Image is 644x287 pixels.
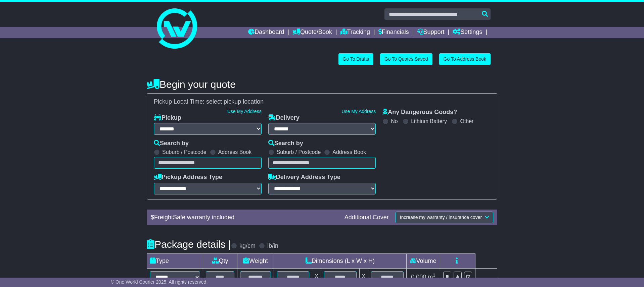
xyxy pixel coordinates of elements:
label: Suburb / Postcode [162,149,206,155]
label: Delivery [268,114,300,122]
sup: 3 [433,273,435,278]
label: lb/in [267,242,278,250]
label: kg/cm [239,242,256,250]
div: $ FreightSafe warranty included [147,214,341,221]
button: Increase my warranty / insurance cover [396,212,493,223]
span: m [428,274,435,280]
label: Pickup [154,114,181,122]
h4: Package details | [147,239,231,250]
td: Dimensions (L x W x H) [274,253,406,268]
td: Type [147,253,203,268]
a: Go To Drafts [338,53,373,65]
label: Search by [268,140,303,147]
td: Volume [406,253,440,268]
td: x [359,268,368,286]
a: Tracking [340,27,370,38]
label: Other [460,118,473,124]
span: Increase my warranty / insurance cover [400,215,482,220]
td: Qty [203,253,237,268]
label: Search by [154,140,189,147]
a: Use My Address [227,109,262,114]
label: Lithium Battery [411,118,447,124]
label: Any Dangerous Goods? [382,109,457,116]
label: Suburb / Postcode [277,149,321,155]
span: select pickup location [206,98,264,105]
label: Delivery Address Type [268,174,340,181]
span: © One World Courier 2025. All rights reserved. [111,279,208,285]
h4: Begin your quote [147,79,497,90]
a: Quote/Book [292,27,332,38]
a: Dashboard [248,27,284,38]
label: Pickup Address Type [154,174,222,181]
a: Support [417,27,445,38]
label: Address Book [218,149,252,155]
a: Go To Address Book [439,53,491,65]
td: Weight [237,253,274,268]
div: Additional Cover [341,214,392,221]
a: Financials [378,27,409,38]
span: 0.000 [411,274,426,280]
a: Use My Address [341,109,376,114]
div: Pickup Local Time: [150,98,494,106]
label: Address Book [332,149,366,155]
a: Go To Quotes Saved [380,53,432,65]
a: Settings [453,27,482,38]
label: No [391,118,398,124]
td: x [312,268,321,286]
